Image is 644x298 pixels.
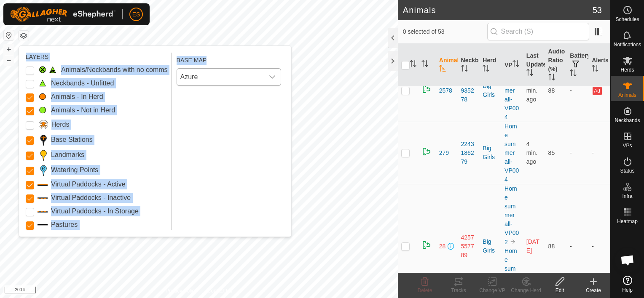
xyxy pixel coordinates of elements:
span: Sep 14, 2025, 9:22 PM [526,141,537,165]
th: Herd [479,44,501,87]
a: Contact Us [207,287,232,295]
button: – [4,55,14,65]
th: Animal [436,44,458,87]
button: + [4,44,14,54]
p-sorticon: Activate to sort [421,61,428,68]
span: 279 [439,149,449,157]
label: Landmarks [51,150,84,160]
div: Big Girls [483,144,498,162]
div: Change Herd [509,287,543,294]
label: Neckbands - Unfitted [51,78,114,88]
label: Watering Points [51,165,98,175]
th: VP [501,44,523,87]
p-sorticon: Activate to sort [439,66,446,73]
p-sorticon: Activate to sort [513,61,519,68]
a: Help [611,272,644,296]
span: Heatmap [617,219,638,224]
th: Neckband [458,44,480,87]
span: Azure [177,69,264,85]
img: Gallagher Logo [10,7,115,22]
button: Ad [593,87,602,95]
span: Sep 11, 2025, 7:07 AM [526,238,539,254]
span: Sep 14, 2025, 9:22 PM [526,78,537,103]
label: Virtual Paddocks - Inactive [51,193,131,203]
span: 0 selected of 53 [403,27,487,36]
div: Tracks [442,287,475,294]
span: 2578 [439,86,452,95]
span: Infra [622,194,632,199]
div: Open chat [615,247,640,273]
span: 28 [439,242,446,251]
span: 85 [548,149,555,156]
span: Herds [620,67,634,72]
div: BASE MAP [177,53,281,65]
img: to [510,238,516,245]
div: Change VP [475,287,509,294]
td: - [566,59,588,122]
input: Search (S) [487,23,589,40]
div: 4257557789 [461,233,476,260]
th: Battery [566,44,588,87]
span: Status [620,168,634,173]
td: - [588,122,610,184]
p-sorticon: Activate to sort [526,70,533,77]
span: VPs [623,143,632,148]
a: Home summer all-VP004 [504,123,519,183]
p-sorticon: Activate to sort [570,71,577,77]
label: Pastures [51,220,78,230]
div: Big Girls [483,237,498,255]
span: Delete [418,287,432,293]
a: Home summer all-VP002 [504,185,519,245]
span: 53 [593,4,602,16]
p-sorticon: Activate to sort [592,66,598,73]
div: Edit [543,287,577,294]
div: 2243186279 [461,140,476,166]
label: Base Stations [51,135,93,145]
label: Herds [51,120,70,130]
a: Home summer all-VP004 [504,61,519,120]
span: Help [622,287,633,293]
div: 3144935278 [461,77,476,104]
label: Virtual Paddocks - In Storage [51,206,139,216]
label: Animals/Neckbands with no comms [61,65,168,75]
a: Privacy Policy [166,287,197,295]
th: Alerts [588,44,610,87]
label: Virtual Paddocks - Active [51,179,126,189]
button: Reset Map [4,30,14,40]
div: LAYERS [26,53,168,61]
p-sorticon: Activate to sort [461,66,468,73]
p-sorticon: Activate to sort [410,61,416,68]
td: - [566,122,588,184]
span: ES [132,10,140,19]
th: Last Updated [523,44,545,87]
span: Schedules [615,17,639,22]
div: Big Girls [483,82,498,99]
div: Create [577,287,610,294]
span: 88 [548,243,555,250]
div: dropdown trigger [264,69,281,85]
img: returning on [421,146,432,157]
p-sorticon: Activate to sort [483,66,489,73]
h2: Animals [403,5,593,15]
span: 88 [548,87,555,94]
p-sorticon: Activate to sort [548,75,555,82]
label: Animals - In Herd [51,92,103,102]
span: Notifications [614,42,641,47]
label: Animals - Not in Herd [51,105,115,115]
span: Neckbands [614,118,640,123]
span: Animals [618,93,636,98]
img: returning on [421,84,432,94]
button: Map Layers [19,31,29,41]
img: returning on [421,240,432,250]
th: Audio Ratio (%) [545,44,567,87]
